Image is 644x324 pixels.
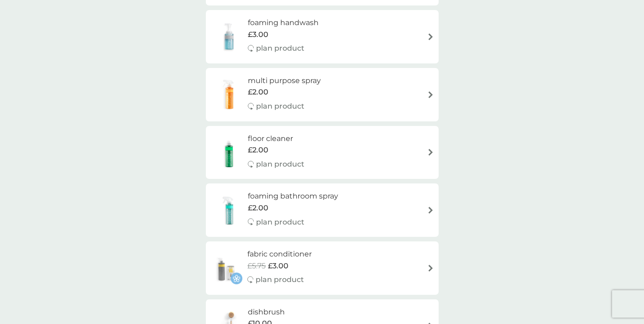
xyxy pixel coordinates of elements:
img: arrow right [427,91,434,98]
span: £3.00 [268,260,288,272]
img: foaming bathroom spray [210,194,248,226]
h6: dishbrush [248,306,304,318]
p: plan product [256,158,304,170]
h6: foaming handwash [248,17,319,29]
p: plan product [256,274,304,286]
img: fabric conditioner [210,252,242,284]
img: arrow right [427,33,434,40]
h6: fabric conditioner [247,248,312,260]
h6: floor cleaner [248,133,304,145]
p: plan product [256,216,304,228]
img: arrow right [427,207,434,214]
img: arrow right [427,149,434,156]
h6: foaming bathroom spray [248,190,338,202]
span: £2.00 [248,144,268,156]
span: £3.00 [248,29,268,41]
h6: multi purpose spray [248,75,321,87]
p: plan product [256,42,304,54]
img: multi purpose spray [210,78,248,110]
img: arrow right [427,265,434,272]
img: floor cleaner [210,136,248,168]
img: foaming handwash [210,21,248,52]
span: £2.00 [248,86,268,98]
span: £2.00 [248,202,268,214]
span: £5.75 [247,260,266,272]
p: plan product [256,100,304,112]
